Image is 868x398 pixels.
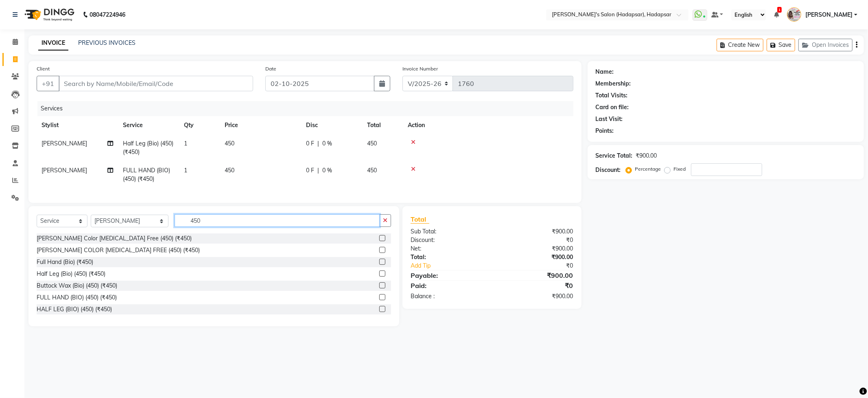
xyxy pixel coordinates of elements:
[596,91,628,100] div: Total Visits:
[492,253,579,262] div: ₹900.00
[805,11,853,19] span: [PERSON_NAME]
[37,116,118,134] th: Stylist
[404,236,492,244] div: Discount:
[774,11,779,18] a: 1
[596,103,629,112] div: Card on file:
[404,253,492,262] div: Total:
[184,167,187,174] span: 1
[37,234,192,243] div: [PERSON_NAME] Color [MEDICAL_DATA] Free (450) (₹450)
[777,7,782,13] span: 1
[367,140,377,147] span: 450
[265,65,276,73] label: Date
[635,165,661,173] label: Percentage
[90,3,125,26] b: 08047224946
[38,36,68,51] a: INVOICE
[404,262,507,270] a: Add Tip
[404,227,492,236] div: Sub Total:
[492,236,579,244] div: ₹0
[78,39,136,46] a: PREVIOUS INVOICES
[596,115,623,123] div: Last Visit:
[596,166,621,174] div: Discount:
[175,214,379,227] input: Search or Scan
[596,152,633,160] div: Service Total:
[507,262,579,270] div: ₹0
[403,116,573,134] th: Action
[636,152,657,160] div: ₹900.00
[123,140,173,156] span: Half Leg (Bio) (450) (₹450)
[322,166,332,175] span: 0 %
[37,246,200,255] div: [PERSON_NAME] COLOR [MEDICAL_DATA] FREE (450) (₹450)
[37,65,50,73] label: Client
[404,244,492,253] div: Net:
[306,139,314,148] span: 0 F
[317,139,319,148] span: |
[596,79,631,88] div: Membership:
[37,101,579,116] div: Services
[225,140,234,147] span: 450
[21,3,77,26] img: logo
[37,305,112,314] div: HALF LEG (BIO) (450) (₹450)
[37,258,93,266] div: Full Hand (Bio) (₹450)
[367,167,377,174] span: 450
[123,167,170,183] span: FULL HAND (BIO) (450) (₹450)
[492,270,579,280] div: ₹900.00
[492,281,579,290] div: ₹0
[225,167,234,174] span: 450
[767,39,795,51] button: Save
[411,215,429,224] span: Total
[674,165,686,173] label: Fixed
[362,116,403,134] th: Total
[717,39,763,51] button: Create New
[306,166,314,175] span: 0 F
[404,270,492,280] div: Payable:
[59,76,253,91] input: Search by Name/Mobile/Email/Code
[42,140,87,147] span: [PERSON_NAME]
[118,116,179,134] th: Service
[596,68,614,76] div: Name:
[404,292,492,301] div: Balance :
[322,139,332,148] span: 0 %
[492,227,579,236] div: ₹900.00
[492,292,579,301] div: ₹900.00
[402,65,438,73] label: Invoice Number
[42,167,87,174] span: [PERSON_NAME]
[492,244,579,253] div: ₹900.00
[301,116,362,134] th: Disc
[37,293,117,302] div: FULL HAND (BIO) (450) (₹450)
[37,281,117,290] div: Buttock Wax (Bio) (450) (₹450)
[184,140,187,147] span: 1
[37,270,105,278] div: Half Leg (Bio) (450) (₹450)
[179,116,220,134] th: Qty
[220,116,301,134] th: Price
[37,76,59,91] button: +91
[404,281,492,290] div: Paid:
[317,166,319,175] span: |
[596,127,614,135] div: Points:
[787,7,801,22] img: PAVAN
[798,39,853,51] button: Open Invoices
